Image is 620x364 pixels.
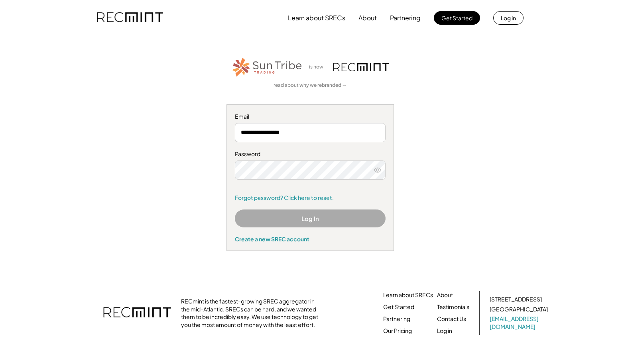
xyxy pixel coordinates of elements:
[181,297,323,329] div: RECmint is the fastest-growing SREC aggregator in the mid-Atlantic. SRECs can be hard, and we wan...
[103,299,171,327] img: recmint-logotype%403x.png
[490,296,542,303] div: [STREET_ADDRESS]
[358,10,377,26] button: About
[383,303,414,311] a: Get Started
[437,303,469,311] a: Testimonials
[490,315,549,331] a: [EMAIL_ADDRESS][DOMAIN_NAME]
[434,11,480,25] button: Get Started
[493,11,524,25] button: Log in
[235,209,386,227] button: Log In
[437,327,452,335] a: Log in
[437,315,466,323] a: Contact Us
[235,150,386,158] div: Password
[437,291,453,299] a: About
[383,315,410,323] a: Partnering
[307,64,329,70] div: is now
[383,327,412,335] a: Our Pricing
[333,63,389,71] img: recmint-logotype%403x.png
[490,305,548,313] div: [GEOGRAPHIC_DATA]
[390,10,421,26] button: Partnering
[235,194,386,202] a: Forgot password? Click here to reset.
[97,4,163,31] img: recmint-logotype%403x.png
[231,56,303,78] img: STT_Horizontal_Logo%2B-%2BColor.png
[288,10,345,26] button: Learn about SRECs
[274,82,347,89] a: read about why we rebranded →
[235,113,386,121] div: Email
[235,235,386,243] div: Create a new SREC account
[383,291,433,299] a: Learn about SRECs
